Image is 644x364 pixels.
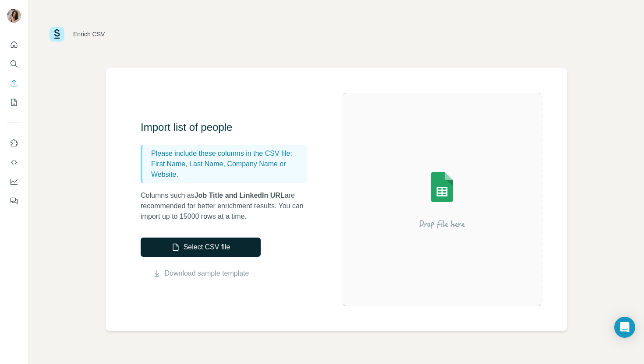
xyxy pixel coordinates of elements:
button: Use Surfe on LinkedIn [7,135,21,151]
button: Search [7,56,21,72]
p: First Name, Last Name, Company Name or Website. [151,159,304,180]
img: Surfe Illustration - Drop file here or select below [363,147,521,252]
span: Job Title and LinkedIn URL [195,192,285,199]
button: Dashboard [7,174,21,189]
button: Enrich CSV [7,75,21,91]
button: Select CSV file [141,238,261,257]
p: Columns such as are recommended for better enrichment results. You can import up to 15000 rows at... [141,190,316,222]
button: My lists [7,94,21,110]
button: Use Surfe API [7,154,21,170]
button: Quick start [7,37,21,52]
button: Feedback [7,193,21,209]
img: Avatar [7,9,21,23]
p: Please include these columns in the CSV file: [151,148,304,159]
h3: Import list of people [141,120,316,134]
div: Open Intercom Messenger [614,317,635,338]
img: Surfe Logo [50,27,64,42]
button: Download sample template [141,268,261,279]
a: Download sample template [165,268,249,279]
div: Enrich CSV [73,30,105,38]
